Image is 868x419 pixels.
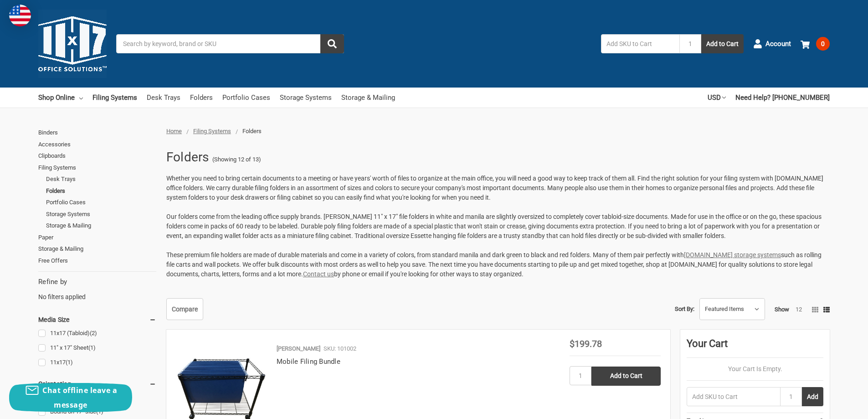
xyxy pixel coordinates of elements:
[46,197,156,208] a: Portfolio Cases
[303,270,334,278] a: Contact us
[46,185,156,197] a: Folders
[92,88,137,108] a: Filing Systems
[222,88,270,108] a: Portfolio Cases
[324,344,356,353] p: SKU: 101002
[38,243,156,255] a: Storage & Mailing
[570,338,602,349] span: $199.78
[38,277,156,287] h5: Refine by
[166,250,830,279] p: These premium file holders are made of durable materials and come in a variety of colors, from st...
[38,232,156,243] a: Paper
[166,145,209,169] h1: Folders
[116,34,344,53] input: Search by keyword, brand or SKU
[193,128,231,134] a: Filing Systems
[38,150,156,162] a: Clipboards
[277,344,320,353] p: [PERSON_NAME]
[38,378,156,389] h5: Orientation
[46,208,156,220] a: Storage Systems
[735,88,830,108] a: Need Help? [PHONE_NUMBER]
[38,127,156,139] a: Binders
[9,5,31,26] img: duty and tax information for United States
[46,173,156,185] a: Desk Trays
[708,88,726,108] a: USD
[38,342,156,354] a: 11" x 17" Sheet
[166,212,830,241] p: Our folders come from the leading office supply brands. [PERSON_NAME] 11" x 17" file folders in w...
[147,88,180,108] a: Desk Trays
[90,330,97,336] span: (2)
[66,359,73,366] span: (1)
[38,10,107,78] img: 11x17.com
[341,88,395,108] a: Storage & Mailing
[684,251,781,259] a: [DOMAIN_NAME] storage systems
[38,277,156,301] div: No filters applied
[242,128,262,134] span: Folders
[280,88,332,108] a: Storage Systems
[38,139,156,150] a: Accessories
[38,357,156,369] a: 11x17
[753,32,791,56] a: Account
[38,162,156,174] a: Filing Systems
[190,88,213,108] a: Folders
[38,255,156,267] a: Free Offers
[675,302,694,316] label: Sort By:
[46,220,156,232] a: Storage & Mailing
[166,298,203,320] a: Compare
[601,34,679,53] input: Add SKU to Cart
[38,88,83,108] a: Shop Online
[801,32,830,56] a: 0
[212,155,261,164] span: (Showing 12 of 13)
[816,37,830,51] span: 0
[166,174,830,202] p: Whether you need to bring certain documents to a meeting or have years' worth of files to organiz...
[38,314,156,325] h5: Media Size
[701,34,744,53] button: Add to Cart
[687,336,823,358] div: Your Cart
[775,306,789,313] span: Show
[9,383,132,412] button: Chat offline leave a message
[38,327,156,340] a: 11x17 (Tabloid)
[88,344,96,351] span: (1)
[591,367,661,386] input: Add to Cart
[42,385,117,410] span: Chat offline leave a message
[796,306,802,313] a: 12
[166,128,182,134] a: Home
[765,39,791,49] span: Account
[277,357,340,366] a: Mobile Filing Bundle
